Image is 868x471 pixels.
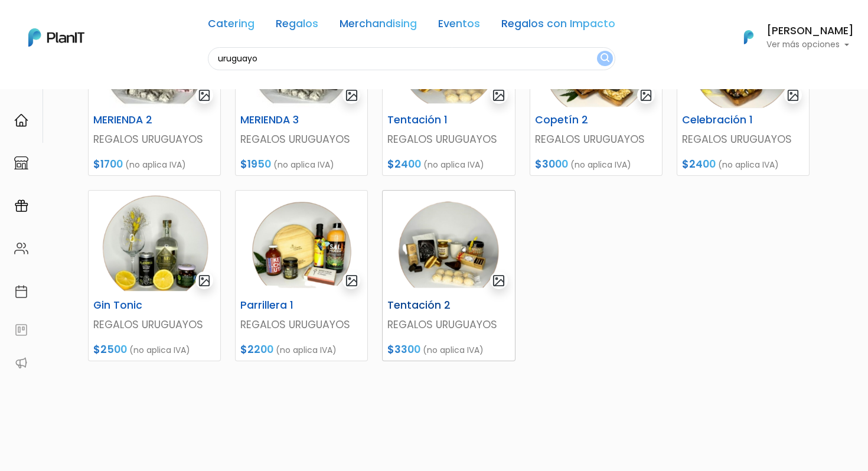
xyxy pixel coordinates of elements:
input: Buscá regalos, desayunos, y más [208,47,615,70]
span: $1950 [240,157,271,171]
img: gallery-light [345,89,358,102]
a: gallery-light MERIENDA 3 REGALOS URUGUAYOS $1950 (no aplica IVA) [235,5,368,176]
a: gallery-light Gin Tonic REGALOS URUGUAYOS $2500 (no aplica IVA) [88,190,221,361]
a: gallery-light Copetín 2 REGALOS URUGUAYOS $3000 (no aplica IVA) [530,5,663,176]
img: feedback-78b5a0c8f98aac82b08bfc38622c3050aee476f2c9584af64705fc4e61158814.svg [14,323,28,337]
h6: [PERSON_NAME] [766,26,854,37]
img: gallery-light [345,274,358,287]
img: PlanIt Logo [28,28,84,47]
span: (no aplica IVA) [570,159,631,171]
img: gallery-light [198,274,211,287]
span: (no aplica IVA) [129,344,190,356]
span: $2500 [93,342,127,356]
a: Merchandising [340,19,417,33]
img: gallery-light [787,89,800,102]
a: gallery-light Celebración 1 REGALOS URUGUAYOS $2400 (no aplica IVA) [677,5,810,176]
span: (no aplica IVA) [273,159,334,171]
p: REGALOS URUGUAYOS [93,132,216,147]
span: $3000 [535,157,568,171]
img: gallery-light [639,89,653,102]
span: $2400 [682,157,716,171]
img: gallery-light [492,89,505,102]
img: gallery-light [492,274,505,287]
a: gallery-light Parrillera 1 REGALOS URUGUAYOS $2200 (no aplica IVA) [235,190,368,361]
h6: Gin Tonic [86,299,177,312]
span: $1700 [93,157,123,171]
img: marketplace-4ceaa7011d94191e9ded77b95e3339b90024bf715f7c57f8cf31f2d8c509eaba.svg [14,156,28,170]
img: campaigns-02234683943229c281be62815700db0a1741e53638e28bf9629b52c665b00959.svg [14,199,28,213]
img: PlanIt Logo [736,24,762,50]
span: (no aplica IVA) [125,159,186,171]
img: calendar-87d922413cdce8b2cf7b7f5f62616a5cf9e4887200fb71536465627b3292af00.svg [14,284,28,299]
p: REGALOS URUGUAYOS [535,132,657,147]
p: REGALOS URUGUAYOS [387,317,510,332]
p: REGALOS URUGUAYOS [682,132,804,147]
h6: Celebración 1 [675,114,766,126]
div: ¿Necesitás ayuda? [61,11,170,34]
a: gallery-light Tentación 1 REGALOS URUGUAYOS $2400 (no aplica IVA) [382,5,515,176]
span: (no aplica IVA) [718,159,779,171]
span: $3300 [387,342,420,356]
h6: Parrillera 1 [233,299,324,312]
img: thumb_Dise%C3%B1o_sin_t%C3%ADtulo_-_2024-11-11T134304.370.png [383,191,514,295]
h6: MERIENDA 2 [86,114,177,126]
p: REGALOS URUGUAYOS [240,132,363,147]
img: partners-52edf745621dab592f3b2c58e3bca9d71375a7ef29c3b500c9f145b62cc070d4.svg [14,356,28,370]
img: home-e721727adea9d79c4d83392d1f703f7f8bce08238fde08b1acbfd93340b81755.svg [14,113,28,127]
span: $2200 [240,342,273,356]
a: Eventos [438,19,480,33]
img: thumb_Dise%C3%B1o_sin_t%C3%ADtulo_-_2024-11-11T132834.131.png [236,191,367,295]
a: Regalos con Impacto [501,19,615,33]
span: (no aplica IVA) [423,344,484,356]
span: $2400 [387,157,421,171]
span: (no aplica IVA) [423,159,484,171]
span: (no aplica IVA) [276,344,337,356]
img: gallery-light [198,89,211,102]
h6: Copetín 2 [528,114,619,126]
img: people-662611757002400ad9ed0e3c099ab2801c6687ba6c219adb57efc949bc21e19d.svg [14,241,28,256]
p: REGALOS URUGUAYOS [240,317,363,332]
h6: Tentación 2 [380,299,471,312]
h6: Tentación 1 [380,114,471,126]
a: Catering [208,19,254,33]
img: search_button-432b6d5273f82d61273b3651a40e1bd1b912527efae98b1b7a1b2c0702e16a8d.svg [601,53,609,64]
img: thumb_Dise%C3%B1o_sin_t%C3%ADtulo_-_2024-11-11T132407.153.png [89,191,220,295]
p: REGALOS URUGUAYOS [93,317,216,332]
p: Ver más opciones [766,41,854,49]
p: REGALOS URUGUAYOS [387,132,510,147]
a: gallery-light Tentación 2 REGALOS URUGUAYOS $3300 (no aplica IVA) [382,190,515,361]
h6: MERIENDA 3 [233,114,324,126]
a: gallery-light MERIENDA 2 REGALOS URUGUAYOS $1700 (no aplica IVA) [88,5,221,176]
button: PlanIt Logo [PERSON_NAME] Ver más opciones [729,22,854,53]
a: Regalos [276,19,318,33]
